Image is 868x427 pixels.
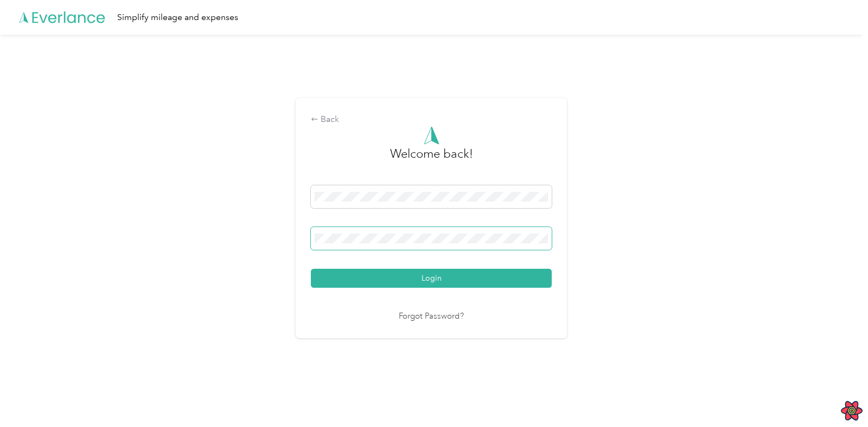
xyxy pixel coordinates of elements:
[841,400,863,422] button: Open React Query Devtools
[311,113,552,126] div: Back
[390,145,473,174] h3: greeting
[311,269,552,288] button: Login
[399,310,464,323] a: Forgot Password?
[117,11,238,24] div: Simplify mileage and expenses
